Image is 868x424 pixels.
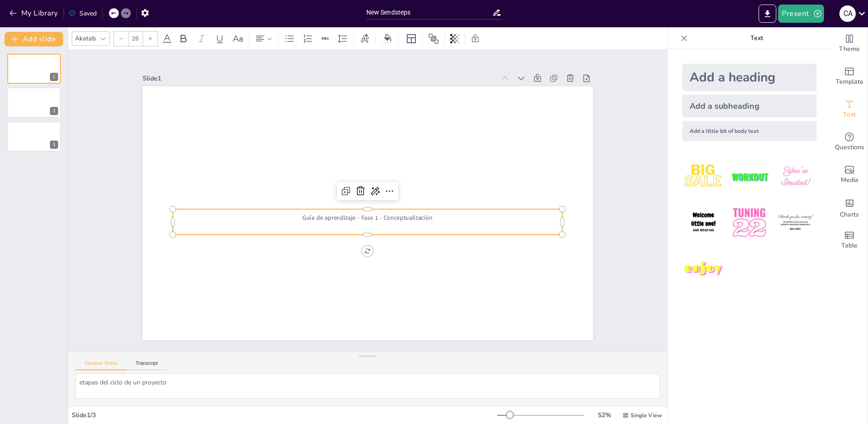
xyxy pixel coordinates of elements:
img: 4.jpeg [682,202,725,244]
span: Questions [835,142,864,152]
div: Add charts and graphs [831,191,868,224]
img: 1.jpeg [682,156,725,198]
img: 7.jpeg [682,248,725,290]
div: Add a little bit of body text [682,121,817,141]
div: Text effects [358,31,371,46]
button: C A [839,5,856,23]
div: 3 [50,141,58,149]
p: Guía de aprendizaje - Fase 1 - Conceptualización [172,193,560,242]
span: Template [836,77,863,87]
div: Add a subheading [682,95,817,117]
span: Single View [631,412,662,419]
div: Slide 1 / 3 [72,411,497,419]
div: Get real-time input from your audience [831,126,868,158]
div: Change the overall theme [831,27,868,60]
button: Transcript [127,360,167,370]
div: 3 [7,121,61,151]
div: 2 [7,87,61,117]
div: Background color [381,34,395,43]
div: Slide 1 [156,51,508,96]
span: Theme [839,44,860,54]
div: 1 [7,54,61,84]
div: 1 [50,73,58,81]
span: Position [428,33,439,44]
button: Present [778,5,824,23]
button: Add slide [5,32,63,46]
p: Text [691,27,822,49]
img: 2.jpeg [728,156,770,198]
span: Charts [840,210,859,220]
div: Add a heading [682,64,817,91]
div: Add images, graphics, shapes or video [831,158,868,191]
img: 3.jpeg [774,156,817,198]
div: 52 % [593,411,615,419]
span: Media [841,175,858,185]
img: 5.jpeg [728,202,770,244]
div: C A [839,5,856,22]
span: Text [843,110,856,120]
div: Add a table [831,224,868,257]
img: 6.jpeg [774,202,817,244]
button: Speaker Notes [75,360,127,370]
input: Insert title [366,6,493,19]
div: Layout [404,31,419,46]
div: Add text boxes [831,93,868,126]
span: Table [841,241,858,251]
button: Export to PowerPoint [759,5,776,23]
div: 2 [50,107,58,115]
div: Saved [69,9,97,18]
button: My Library [7,6,62,20]
div: Add ready made slides [831,60,868,93]
div: Akatab [73,32,98,45]
textarea: etapas del ciclo de un proyecto [75,374,660,399]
